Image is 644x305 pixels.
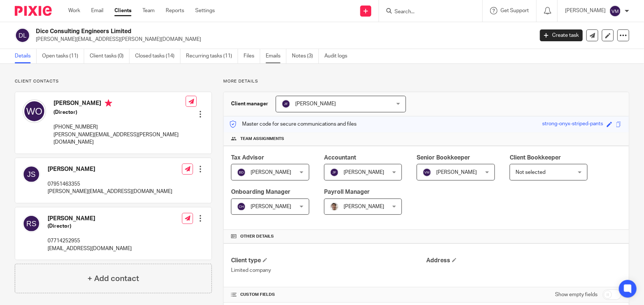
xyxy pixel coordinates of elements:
span: Not selected [516,170,545,175]
span: Get Support [500,8,529,13]
p: [PERSON_NAME][EMAIL_ADDRESS][PERSON_NAME][DOMAIN_NAME] [54,131,186,146]
a: Email [91,7,103,14]
a: Recurring tasks (11) [186,49,238,63]
span: [PERSON_NAME] [295,101,336,106]
a: Team [142,7,155,14]
h3: Client manager [231,100,268,108]
label: Show empty fields [555,291,597,298]
h4: CUSTOM FIELDS [231,292,426,298]
img: PXL_20240409_141816916.jpg [330,202,339,211]
p: Client contacts [15,78,212,84]
p: Limited company [231,267,426,274]
p: 07714252955 [48,237,132,245]
a: Reports [166,7,184,14]
img: svg%3E [609,5,621,17]
img: svg%3E [23,165,40,183]
span: [PERSON_NAME] [344,204,384,209]
p: More details [223,78,629,84]
p: [EMAIL_ADDRESS][DOMAIN_NAME] [48,245,132,252]
img: svg%3E [423,168,431,177]
img: svg%3E [330,168,339,177]
p: [PERSON_NAME][EMAIL_ADDRESS][PERSON_NAME][DOMAIN_NAME] [36,36,529,43]
span: Other details [240,234,274,239]
h4: + Add contact [87,273,139,284]
span: Onboarding Manager [231,189,290,195]
img: svg%3E [23,215,40,232]
h4: Address [426,257,621,264]
p: 07951463355 [48,180,172,188]
span: Tax Advisor [231,155,264,161]
img: svg%3E [237,168,246,177]
img: svg%3E [15,28,30,43]
a: Settings [195,7,215,14]
img: svg%3E [282,99,290,108]
a: Open tasks (11) [42,49,84,63]
a: Audit logs [324,49,353,63]
span: [PERSON_NAME] [436,170,477,175]
p: Master code for secure communications and files [229,120,357,128]
span: [PERSON_NAME] [344,170,384,175]
a: Details [15,49,37,63]
h4: [PERSON_NAME] [54,99,186,109]
a: Notes (3) [292,49,319,63]
a: Emails [266,49,286,63]
h4: [PERSON_NAME] [48,165,172,173]
div: strong-onyx-striped-pants [542,120,603,129]
i: Primary [105,99,112,107]
span: [PERSON_NAME] [251,204,291,209]
img: svg%3E [237,202,246,211]
span: Payroll Manager [324,189,370,195]
img: Pixie [15,6,52,16]
a: Files [244,49,260,63]
a: Create task [540,29,583,41]
img: svg%3E [23,99,46,123]
span: [PERSON_NAME] [251,170,291,175]
span: Senior Bookkeeper [417,155,470,161]
a: Client tasks (0) [90,49,130,63]
p: [PERSON_NAME] [565,7,606,14]
h2: Dice Consulting Engineers Limited [36,28,430,35]
p: [PERSON_NAME][EMAIL_ADDRESS][DOMAIN_NAME] [48,188,172,195]
a: Work [68,7,80,14]
input: Search [394,9,460,15]
span: Team assignments [240,136,284,142]
span: Accountant [324,155,356,161]
h5: (Director) [54,109,186,116]
h4: Client type [231,257,426,264]
span: Client Bookkeeper [510,155,561,161]
p: [PHONE_NUMBER] [54,123,186,131]
a: Clients [114,7,131,14]
a: Closed tasks (14) [135,49,180,63]
h4: [PERSON_NAME] [48,215,132,222]
h5: (Director) [48,222,132,230]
